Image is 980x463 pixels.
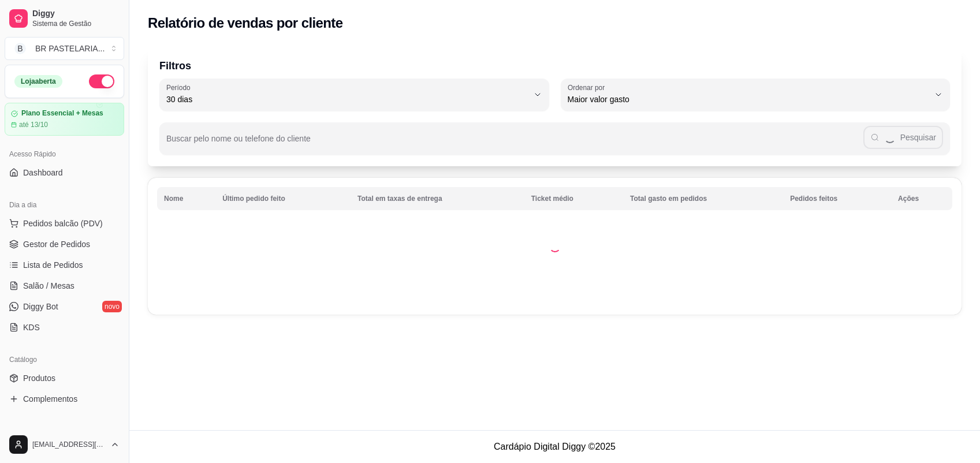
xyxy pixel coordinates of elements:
button: Select a team [5,37,124,60]
button: Ordenar porMaior valor gasto [561,79,951,111]
a: Gestor de Pedidos [5,235,124,253]
p: Filtros [159,58,950,74]
span: 30 dias [166,94,528,105]
h2: Relatório de vendas por cliente [148,14,343,32]
span: B [14,43,26,54]
a: Dashboard [5,163,124,182]
span: [EMAIL_ADDRESS][DOMAIN_NAME] [32,440,106,449]
a: Plano Essencial + Mesasaté 13/10 [5,103,124,136]
span: Pedidos balcão (PDV) [23,218,103,229]
button: Pedidos balcão (PDV) [5,214,124,233]
label: Ordenar por [568,83,609,92]
label: Período [166,83,194,92]
span: Diggy [32,9,120,19]
a: KDS [5,318,124,337]
span: KDS [23,322,40,333]
a: Lista de Pedidos [5,256,124,274]
button: Período30 dias [159,79,549,111]
span: Maior valor gasto [568,94,930,105]
a: Diggy Botnovo [5,297,124,316]
div: Dia a dia [5,196,124,214]
span: Produtos [23,372,55,384]
a: Complementos [5,390,124,408]
span: Lista de Pedidos [23,259,83,271]
a: Salão / Mesas [5,277,124,295]
footer: Cardápio Digital Diggy © 2025 [129,430,980,463]
div: Acesso Rápido [5,145,124,163]
div: Loja aberta [14,75,62,88]
article: Plano Essencial + Mesas [21,109,103,118]
input: Buscar pelo nome ou telefone do cliente [166,137,863,149]
button: [EMAIL_ADDRESS][DOMAIN_NAME] [5,431,124,458]
article: até 13/10 [19,120,48,129]
span: Complementos [23,393,77,405]
button: Alterar Status [89,74,114,88]
span: Salão / Mesas [23,280,74,292]
span: Gestor de Pedidos [23,238,90,250]
div: Loading [549,241,561,252]
a: Produtos [5,369,124,387]
div: BR PASTELARIA ... [35,43,105,54]
span: Dashboard [23,167,63,178]
div: Catálogo [5,350,124,369]
a: DiggySistema de Gestão [5,5,124,32]
span: Sistema de Gestão [32,19,120,28]
span: Diggy Bot [23,301,58,312]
